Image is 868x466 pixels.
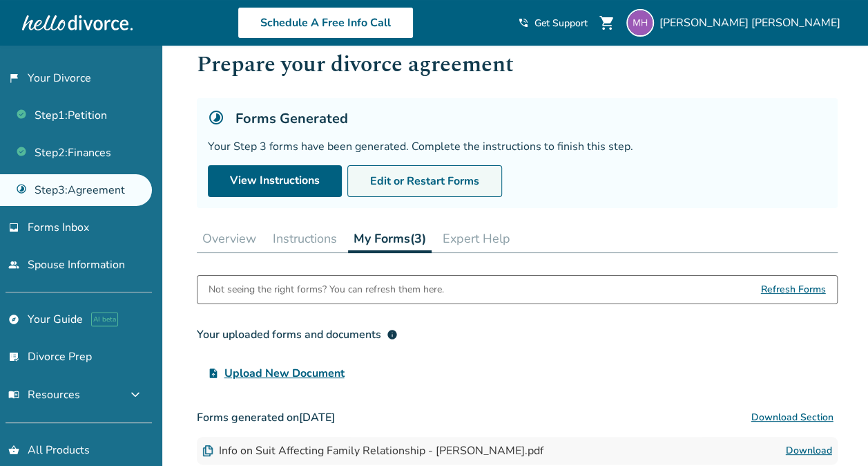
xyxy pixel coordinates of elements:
span: shopping_cart [599,15,615,31]
button: My Forms(3) [348,225,432,253]
span: phone_in_talk [518,17,529,28]
img: mherrick32@gmail.com [626,9,654,37]
span: explore [8,314,19,325]
button: Edit or Restart Forms [347,165,502,197]
button: Expert Help [437,225,516,252]
a: phone_in_talkGet Support [518,17,588,30]
span: AI beta [91,313,118,326]
div: Info on Suit Affecting Family Relationship - [PERSON_NAME].pdf [202,443,543,458]
a: Download [786,442,832,459]
div: Your uploaded forms and documents [197,326,398,343]
span: expand_more [127,386,144,403]
h1: Prepare your divorce agreement [197,48,838,82]
span: Forms Inbox [28,220,89,235]
a: View Instructions [208,165,342,197]
div: Your Step 3 forms have been generated. Complete the instructions to finish this step. [208,139,827,154]
span: inbox [8,222,19,233]
div: Not seeing the right forms? You can refresh them here. [209,276,444,304]
span: shopping_basket [8,445,19,456]
h3: Forms generated on [DATE] [197,404,838,431]
span: Resources [8,387,80,402]
span: flag_2 [8,73,19,84]
button: Download Section [747,404,838,431]
span: Upload New Document [224,365,345,382]
span: list_alt_check [8,351,19,362]
button: Instructions [267,225,343,252]
button: Overview [197,225,262,252]
span: menu_book [8,389,19,400]
h5: Forms Generated [235,109,348,128]
img: Document [202,445,213,456]
span: people [8,259,19,270]
span: Refresh Forms [761,276,826,304]
span: upload_file [208,368,219,379]
span: info [387,329,398,340]
iframe: Chat Widget [799,400,868,466]
a: Schedule A Free Info Call [238,7,414,39]
span: Get Support [534,17,588,30]
span: [PERSON_NAME] [PERSON_NAME] [659,15,846,30]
